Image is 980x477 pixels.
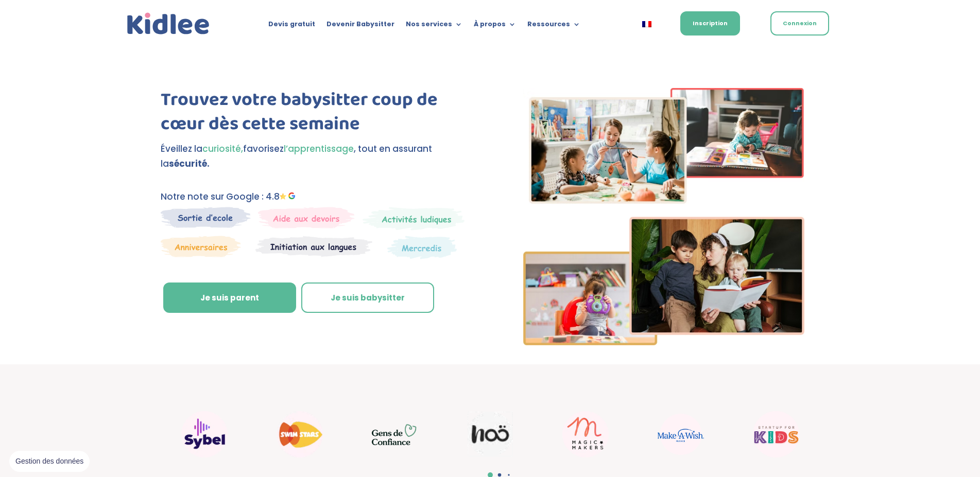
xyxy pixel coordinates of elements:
[542,406,629,463] div: 12 / 22
[161,406,248,463] div: 8 / 22
[301,282,434,313] a: Je suis babysitter
[125,10,212,38] a: Kidlee Logo
[527,21,580,32] a: Ressources
[277,411,323,457] img: Swim stars
[161,236,241,257] img: Anniversaire
[284,143,354,155] span: l’apprentissage
[161,207,251,228] img: Sortie decole
[161,142,472,171] p: Éveillez la favorisez , tout en assurant la
[268,21,315,32] a: Devis gratuit
[15,457,83,466] span: Gestion des données
[637,409,725,460] div: 13 / 22
[326,21,394,32] a: Devenir Babysitter
[351,411,439,457] div: 10 / 22
[508,474,509,475] span: Go to slide 3
[446,407,534,463] div: 11 / 22
[202,143,243,155] span: curiosité,
[474,21,516,32] a: À propos
[406,21,462,32] a: Nos services
[658,414,704,455] img: Make a wish
[258,207,355,228] img: weekends
[169,157,210,170] strong: sécurité.
[161,88,472,142] h1: Trouvez votre babysitter coup de cœur dès cette semaine
[770,11,829,36] a: Connexion
[753,411,799,457] img: startup for kids
[161,189,472,204] p: Notre note sur Google : 4.8
[497,473,501,477] span: Go to slide 2
[732,406,820,463] div: 14 / 22
[523,336,804,348] picture: Imgs-2
[372,423,418,445] img: GDC
[363,207,465,231] img: Mercredi
[9,451,90,472] button: Gestion des données
[255,236,372,257] img: Atelier thematique
[256,406,343,463] div: 9 / 22
[680,11,740,36] a: Inscription
[181,411,228,457] img: Sybel
[562,411,609,457] img: Magic makers
[467,412,513,457] img: Noo
[387,236,457,259] img: Thematique
[642,21,651,27] img: Français
[163,282,296,313] a: Je suis parent
[125,10,212,38] img: logo_kidlee_bleu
